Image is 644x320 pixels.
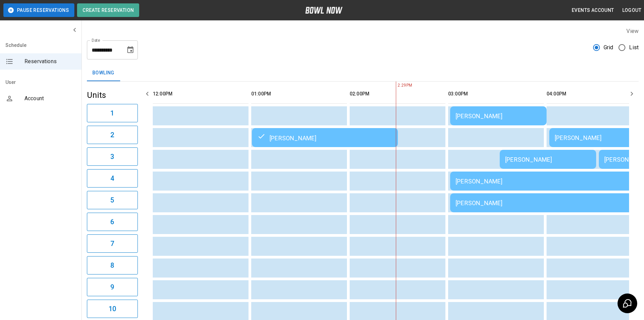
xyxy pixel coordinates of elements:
h6: 1 [110,108,114,119]
span: Account [24,94,76,103]
button: Create Reservation [77,3,139,17]
div: [PERSON_NAME] [456,178,640,185]
h6: 7 [110,238,114,249]
button: Events Account [569,4,617,17]
label: View [626,28,639,34]
button: 10 [87,300,138,318]
div: [PERSON_NAME] [257,134,392,142]
button: 7 [87,234,138,253]
span: Grid [604,43,613,52]
h6: 6 [110,216,114,227]
span: Reservations [24,57,76,66]
div: [PERSON_NAME] [456,112,541,120]
button: 8 [87,256,138,274]
h6: 2 [110,129,114,140]
h6: 3 [110,151,114,162]
th: 01:00PM [251,84,347,104]
button: Pause Reservations [3,3,74,17]
th: 12:00PM [153,84,249,104]
img: logo [305,7,343,14]
button: 2 [87,126,138,144]
h5: Units [87,90,138,101]
span: 2:29PM [396,82,398,89]
button: 9 [87,278,138,296]
div: inventory tabs [87,65,639,81]
div: [PERSON_NAME] [505,156,591,163]
h6: 4 [110,173,114,184]
button: 4 [87,169,138,188]
h6: 9 [110,282,114,292]
div: [PERSON_NAME] [456,199,640,207]
button: Logout [620,4,644,17]
th: 02:00PM [350,84,445,104]
span: List [629,43,639,52]
h6: 5 [110,195,114,206]
h6: 8 [110,260,114,271]
th: 03:00PM [448,84,544,104]
button: 3 [87,147,138,166]
button: 6 [87,213,138,231]
button: 5 [87,191,138,209]
button: Bowling [87,65,120,81]
button: 1 [87,104,138,122]
button: Choose date, selected date is Aug 16, 2025 [124,43,137,57]
h6: 10 [109,303,116,314]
